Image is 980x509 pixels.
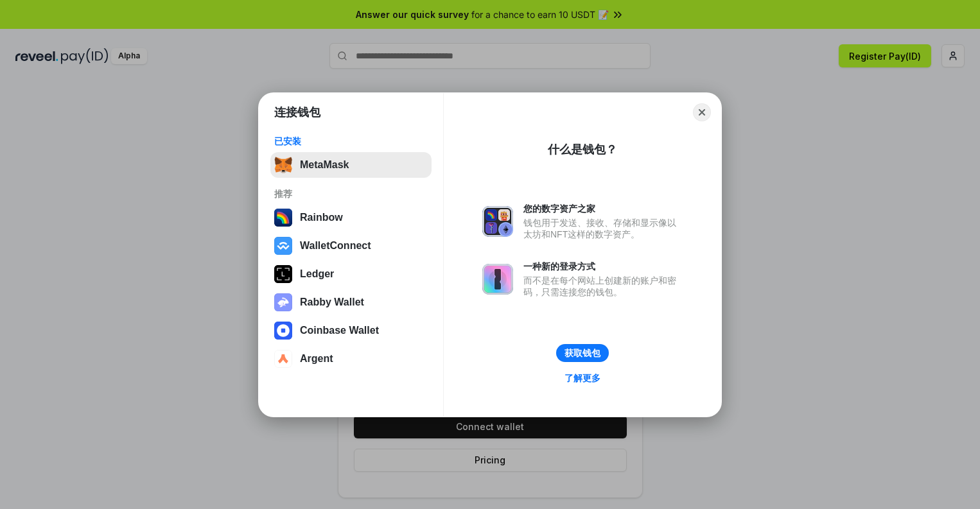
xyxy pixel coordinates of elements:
div: Ledger [300,268,334,280]
img: svg+xml,%3Csvg%20width%3D%2228%22%20height%3D%2228%22%20viewBox%3D%220%200%2028%2028%22%20fill%3D... [274,322,292,340]
a: 了解更多 [557,370,608,386]
button: MetaMask [270,152,432,178]
div: 已安装 [274,135,428,147]
img: svg+xml,%3Csvg%20xmlns%3D%22http%3A%2F%2Fwww.w3.org%2F2000%2Fsvg%22%20width%3D%2228%22%20height%3... [274,265,292,283]
button: 获取钱包 [556,344,609,362]
img: svg+xml,%3Csvg%20width%3D%2228%22%20height%3D%2228%22%20viewBox%3D%220%200%2028%2028%22%20fill%3D... [274,237,292,255]
button: Rainbow [270,205,432,230]
img: svg+xml,%3Csvg%20xmlns%3D%22http%3A%2F%2Fwww.w3.org%2F2000%2Fsvg%22%20fill%3D%22none%22%20viewBox... [482,264,513,295]
button: Close [693,103,711,121]
div: Argent [300,353,333,365]
div: Coinbase Wallet [300,325,379,336]
button: Ledger [270,261,432,287]
div: WalletConnect [300,240,371,252]
div: Rainbow [300,212,343,223]
button: Rabby Wallet [270,289,432,315]
img: svg+xml,%3Csvg%20xmlns%3D%22http%3A%2F%2Fwww.w3.org%2F2000%2Fsvg%22%20fill%3D%22none%22%20viewBox... [274,293,292,311]
div: Rabby Wallet [300,297,364,308]
img: svg+xml,%3Csvg%20fill%3D%22none%22%20height%3D%2233%22%20viewBox%3D%220%200%2035%2033%22%20width%... [274,156,292,174]
div: 推荐 [274,188,428,200]
div: 一种新的登录方式 [523,261,683,272]
div: MetaMask [300,159,349,171]
h1: 连接钱包 [274,105,320,120]
button: WalletConnect [270,233,432,259]
div: 而不是在每个网站上创建新的账户和密码，只需连接您的钱包。 [523,275,683,298]
button: Coinbase Wallet [270,318,432,343]
img: svg+xml,%3Csvg%20width%3D%2228%22%20height%3D%2228%22%20viewBox%3D%220%200%2028%2028%22%20fill%3D... [274,350,292,368]
div: 什么是钱包？ [548,142,617,157]
img: svg+xml,%3Csvg%20width%3D%22120%22%20height%3D%22120%22%20viewBox%3D%220%200%20120%20120%22%20fil... [274,209,292,227]
div: 您的数字资产之家 [523,203,683,214]
button: Argent [270,346,432,372]
div: 钱包用于发送、接收、存储和显示像以太坊和NFT这样的数字资产。 [523,217,683,240]
div: 了解更多 [564,372,600,384]
img: svg+xml,%3Csvg%20xmlns%3D%22http%3A%2F%2Fwww.w3.org%2F2000%2Fsvg%22%20fill%3D%22none%22%20viewBox... [482,206,513,237]
div: 获取钱包 [564,347,600,359]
